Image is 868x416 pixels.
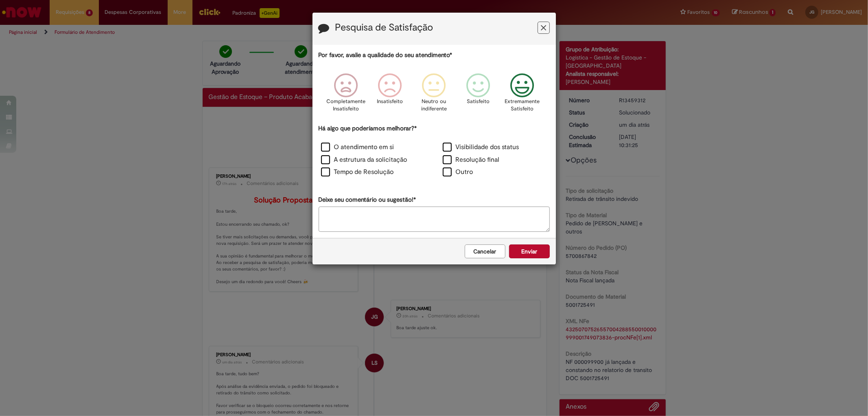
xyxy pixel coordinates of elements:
div: Há algo que poderíamos melhorar?* [319,124,550,179]
button: Cancelar [465,244,505,258]
label: Pesquisa de Satisfação [335,22,433,33]
p: Extremamente Satisfeito [505,98,540,113]
div: Insatisfeito [369,67,411,123]
label: Por favor, avalie a qualidade do seu atendimento* [319,51,453,59]
label: Outro [443,167,473,177]
div: Neutro ou indiferente [413,67,455,123]
label: Deixe seu comentário ou sugestão!* [319,196,416,204]
label: A estrutura da solicitação [321,155,407,165]
label: Visibilidade dos status [443,143,519,152]
div: Extremamente Satisfeito [501,67,543,123]
p: Completamente Insatisfeito [326,98,365,113]
p: Satisfeito [467,98,490,106]
div: Satisfeito [457,67,499,123]
label: Tempo de Resolução [321,167,394,177]
div: Completamente Insatisfeito [325,67,367,123]
label: O atendimento em si [321,143,394,152]
button: Enviar [509,244,550,258]
p: Insatisfeito [377,98,403,106]
p: Neutro ou indiferente [419,98,448,113]
label: Resolução final [443,155,500,165]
